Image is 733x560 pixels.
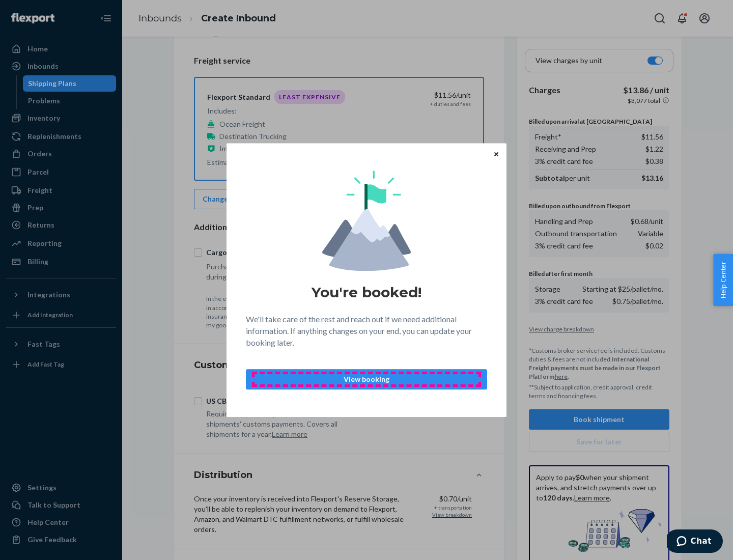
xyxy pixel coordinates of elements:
[322,171,411,271] img: svg+xml,%3Csvg%20viewBox%3D%220%200%20174%20197%22%20fill%3D%22none%22%20xmlns%3D%22http%3A%2F%2F...
[312,283,421,301] h1: You're booked!
[246,369,487,389] button: View booking
[24,7,45,16] span: Chat
[255,374,478,384] p: View booking
[491,148,501,159] button: Close
[246,314,487,349] p: We'll take care of the rest and reach out if we need additional information. If anything changes ...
